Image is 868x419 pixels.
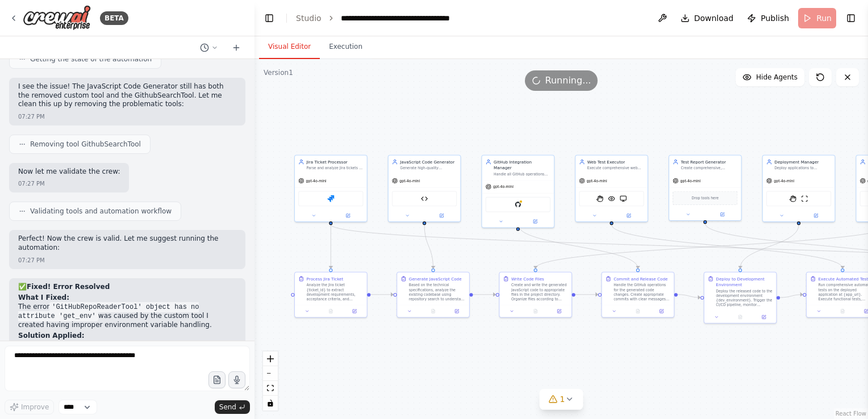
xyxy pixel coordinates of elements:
[307,166,364,170] div: Parse and analyze Jira tickets to extract development requirements, converting them into structur...
[400,166,457,170] div: Generate high-quality JavaScript code (Node.js/React/Vite) based on technical specifications, ens...
[422,224,436,268] g: Edge from e4d224a0-2e3a-4b1e-bf1d-04222252be8a to 39232de9-bca0-4bc6-8256-4c4f190e63bc
[756,73,798,82] span: Hide Agents
[511,276,544,282] div: Write Code Files
[259,35,320,59] button: Visual Editor
[18,283,236,292] p: ✅
[307,283,364,301] div: Analyze the Jira ticket {ticket_id} to extract development requirements, acceptance criteria, and...
[515,201,521,208] img: GitHub
[30,140,141,149] span: Removing tool GithubSearchTool
[790,195,796,202] img: StagehandTool
[836,410,866,417] a: React Flow attribution
[481,155,554,228] div: GitHub Integration ManagerHandle all GitHub operations including code commits, pull requests, rel...
[399,178,420,183] span: gpt-4o-mini
[511,283,568,301] div: Create and write the generated JavaScript code to appropriate files in the project directory. Org...
[575,292,598,298] g: Edge from 19e1eeac-e7dd-4aa0-9e45-d4d93159f0c4 to 2386b37f-b39b-42f5-8256-6b9b99e271ef
[331,212,364,219] button: Open in side panel
[608,195,615,202] img: VisionTool
[306,178,327,183] span: gpt-4o-mini
[799,212,832,219] button: Open in side panel
[263,366,278,381] button: zoom out
[587,178,607,183] span: gpt-4o-mini
[762,155,836,222] div: Deployment ManagerDeploy applications to development environments using CI/CD pipelines, monitor ...
[560,393,565,405] span: 1
[263,381,278,396] button: fit view
[409,276,462,282] div: Generate JavaScript Code
[614,276,667,282] div: Commit and Release Code
[694,12,734,24] span: Download
[263,396,278,410] button: toggle interactivity
[549,308,569,315] button: Open in side panel
[545,74,591,87] span: Running...
[801,195,808,202] img: ScrapeWebsiteTool
[612,212,645,219] button: Open in side panel
[30,207,172,216] span: Validating tools and automation workflow
[575,155,648,222] div: Web Test ExecutorExecute comprehensive web application tests including functional, regression, an...
[18,167,120,177] p: Now let me validate the crew:
[30,55,152,64] span: Getting the state of the automation
[219,403,236,412] span: Send
[602,272,675,318] div: Commit and Release CodeHandle the GitHub operations for the generated code changes. Create approp...
[780,292,803,300] g: Edge from 4ed6acbb-ca9b-44c1-ac1d-e42a067ac187 to 59aef69a-77b0-41cb-a2e5-e74684d40a6a
[261,10,277,26] button: Hide left sidebar
[397,272,470,318] div: Generate JavaScript CodeBased on the technical specifications, analyze the existing codebase usin...
[446,308,466,315] button: Open in side panel
[540,389,583,410] button: 1
[587,159,644,165] div: Web Test Executor
[669,155,742,221] div: Test Report GeneratorCreate comprehensive, professional test reports that aggregate test results,...
[5,400,54,414] button: Improve
[425,212,458,219] button: Open in side panel
[100,11,128,25] div: BETA
[691,195,719,201] span: Drop tools here
[27,283,110,291] strong: Fixed! Error Resolved
[264,68,293,77] div: Version 1
[195,41,223,55] button: Switch to previous chat
[208,371,226,388] button: Upload files
[473,292,496,298] g: Edge from 39232de9-bca0-4bc6-8256-4c4f190e63bc to 19e1eeac-e7dd-4aa0-9e45-d4d93159f0c4
[400,159,457,165] div: JavaScript Code Generator
[676,8,738,28] button: Download
[761,12,789,24] span: Publish
[728,313,753,320] button: No output available
[263,351,278,410] div: React Flow controls
[494,159,550,171] div: GitHub Integration Manager
[296,12,469,24] nav: breadcrumb
[18,82,236,109] p: I see the issue! The JavaScript Code Generator still has both the removed custom tool and the Git...
[608,224,845,268] g: Edge from 7464de15-310e-45ed-8335-63219752b090 to 59aef69a-77b0-41cb-a2e5-e74684d40a6a
[228,371,245,388] button: Click to speak your automation idea
[523,308,548,315] button: No output available
[327,195,334,202] img: Jira
[774,159,831,165] div: Deployment Manager
[830,308,855,315] button: No output available
[307,159,364,165] div: Jira Ticket Processor
[421,195,428,202] img: GitHub Repository Reader
[716,289,773,308] div: Deploy the released code to the development environment {dev_environment}. Trigger the CI/CD pipe...
[614,283,670,301] div: Handle the GitHub operations for the generated code changes. Create appropriate commits with clea...
[294,272,368,318] div: Process Jira TicketAnalyze the Jira ticket {ticket_id} to extract development requirements, accep...
[706,211,738,218] button: Open in side panel
[328,224,333,268] g: Edge from faa3791b-2404-431d-a018-9b3d345a7bd9 to 126c5eae-75dd-48d7-b445-d16381d2a413
[519,218,552,225] button: Open in side panel
[371,292,394,298] g: Edge from 126c5eae-75dd-48d7-b445-d16381d2a413 to 39232de9-bca0-4bc6-8256-4c4f190e63bc
[499,272,572,318] div: Write Code FilesCreate and write the generated JavaScript code to appropriate files in the projec...
[421,308,446,315] button: No output available
[625,308,650,315] button: No output available
[736,68,804,86] button: Hide Agents
[596,195,603,202] img: StagehandTool
[704,272,777,324] div: Deploy to Development EnvironmentDeploy the released code to the development environment {dev_env...
[215,400,250,414] button: Send
[227,41,245,55] button: Start a new chat
[587,166,644,170] div: Execute comprehensive web application tests including functional, regression, and smoke tests usi...
[18,302,199,321] code: 'GitHubRepoReaderTool' object has no attribute 'get_env'
[388,155,461,222] div: JavaScript Code GeneratorGenerate high-quality JavaScript code (Node.js/React/Vite) based on tech...
[678,292,700,300] g: Edge from 2386b37f-b39b-42f5-8256-6b9b99e271ef to 4ed6acbb-ca9b-44c1-ac1d-e42a067ac187
[263,351,278,366] button: zoom in
[18,179,45,188] div: 07:27 PM
[21,403,49,412] span: Improve
[296,14,322,23] a: Studio
[843,10,859,26] button: Show right sidebar
[307,276,344,282] div: Process Jira Ticket
[716,276,773,288] div: Deploy to Development Environment
[754,313,774,320] button: Open in side panel
[774,166,831,170] div: Deploy applications to development environments using CI/CD pipelines, monitor deployment status,...
[320,35,372,59] button: Execution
